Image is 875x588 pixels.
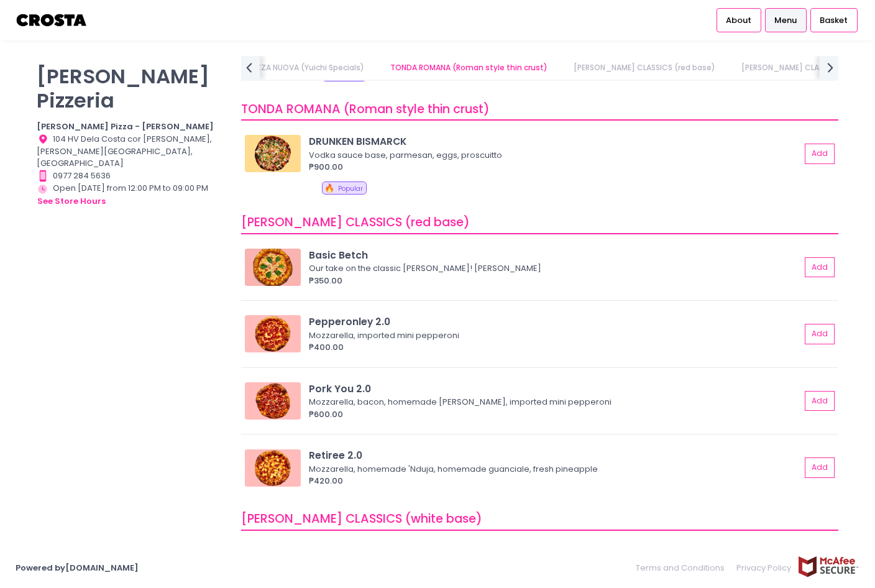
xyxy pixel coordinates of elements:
span: Menu [774,14,797,27]
div: ₱900.00 [309,161,800,173]
img: mcafee-secure [797,556,859,577]
img: Pepperonley 2.0 [245,315,301,352]
div: Mozzarella, bacon, homemade [PERSON_NAME], imported mini pepperoni [309,396,797,408]
div: Open [DATE] from 12:00 PM to 09:00 PM [37,182,226,208]
span: [PERSON_NAME] CLASSICS (white base) [241,510,482,527]
img: Retiree 2.0 [245,449,301,487]
div: DRUNKEN BISMARCK [309,134,800,149]
button: Add [805,391,835,411]
span: About [726,14,751,27]
a: [PERSON_NAME] CLASSICS (red base) [562,56,728,80]
span: [PERSON_NAME] CLASSICS (red base) [241,214,470,231]
div: Our take on the classic [PERSON_NAME]! [PERSON_NAME] [309,262,797,275]
div: Pepperonley 2.0 [309,315,800,329]
div: Pork You 2.0 [309,382,800,396]
b: [PERSON_NAME] Pizza - [PERSON_NAME] [37,121,214,132]
div: ₱420.00 [309,475,800,487]
span: 🔥 [324,182,334,194]
div: 104 HV Dela Costa cor [PERSON_NAME], [PERSON_NAME][GEOGRAPHIC_DATA], [GEOGRAPHIC_DATA] [37,133,226,170]
p: [PERSON_NAME] Pizzeria [37,64,226,113]
span: Popular [338,184,363,193]
a: About [717,8,761,32]
a: PIZZA NUOVA (Yuichi Specials) [237,56,376,80]
a: Privacy Policy [731,556,798,580]
img: DRUNKEN BISMARCK [245,135,301,172]
img: logo [16,9,88,31]
div: Mozzarella, imported mini pepperoni [309,329,797,342]
a: Powered by[DOMAIN_NAME] [16,562,139,574]
button: Add [805,324,835,344]
div: ₱350.00 [309,275,800,287]
div: 0977 284 5636 [37,170,226,182]
span: TONDA ROMANA (Roman style thin crust) [241,101,490,117]
span: Basket [820,14,848,27]
div: Mozzarella, homemade 'Nduja, homemade guanciale, fresh pineapple [309,463,797,475]
a: Menu [765,8,807,32]
div: Vodka sauce base, parmesan, eggs, proscuitto [309,149,797,162]
img: Pork You 2.0 [245,382,301,420]
img: Basic Betch [245,249,301,286]
a: Terms and Conditions [636,556,731,580]
div: Retiree 2.0 [309,448,800,462]
div: ₱400.00 [309,341,800,354]
button: Add [805,144,835,164]
a: TONDA ROMANA (Roman style thin crust) [378,56,559,80]
button: Add [805,257,835,278]
div: Basic Betch [309,248,800,262]
div: ₱600.00 [309,408,800,421]
button: see store hours [37,195,106,208]
button: Add [805,457,835,478]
